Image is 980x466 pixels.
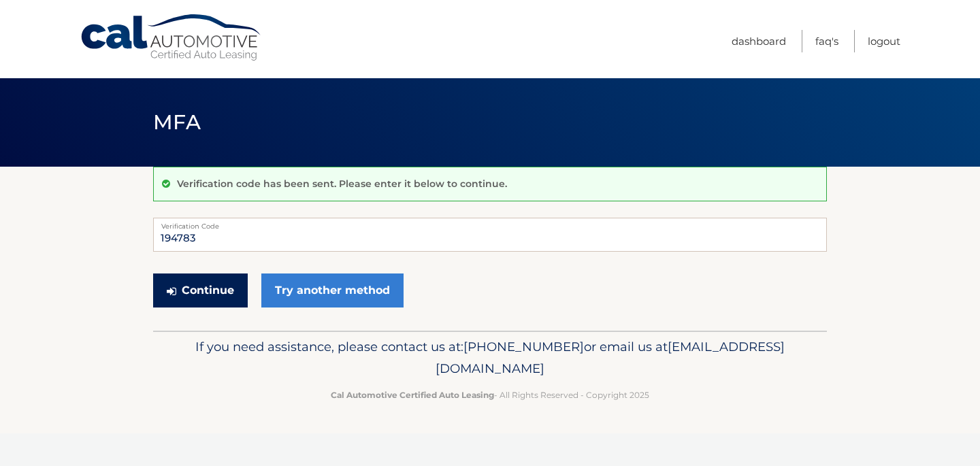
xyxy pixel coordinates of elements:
[815,30,838,52] a: FAQ's
[80,14,263,62] a: Cal Automotive
[436,339,785,376] span: [EMAIL_ADDRESS][DOMAIN_NAME]
[261,273,404,307] a: Try another method
[153,110,201,135] span: MFA
[162,388,818,402] p: - All Rights Reserved - Copyright 2025
[153,273,248,307] button: Continue
[153,218,827,229] label: Verification Code
[331,390,494,400] strong: Cal Automotive Certified Auto Leasing
[177,178,507,190] p: Verification code has been sent. Please enter it below to continue.
[463,339,584,354] span: [PHONE_NUMBER]
[868,30,900,52] a: Logout
[732,30,786,52] a: Dashboard
[162,336,818,380] p: If you need assistance, please contact us at: or email us at
[153,218,827,252] input: Verification Code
